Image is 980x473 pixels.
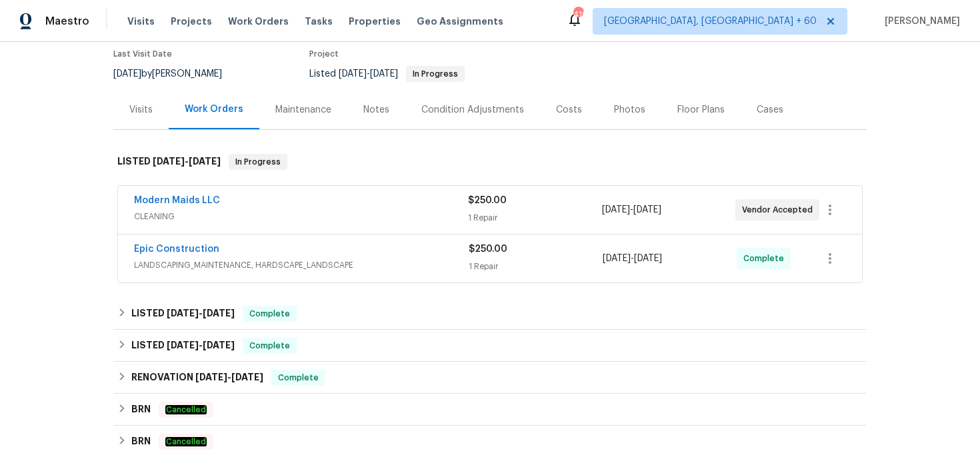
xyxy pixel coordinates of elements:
[134,210,468,223] span: CLEANING
[203,308,235,318] span: [DATE]
[131,402,151,418] h6: BRN
[363,103,389,117] div: Notes
[113,69,141,79] span: [DATE]
[603,252,662,265] span: -
[407,70,463,78] span: In Progress
[743,252,789,265] span: Complete
[468,196,507,205] span: $250.00
[134,196,220,205] a: Modern Maids LLC
[556,103,582,117] div: Costs
[203,340,235,350] span: [DATE]
[113,394,867,426] div: BRN Cancelled
[185,103,243,116] div: Work Orders
[633,205,661,215] span: [DATE]
[165,437,207,446] em: Cancelled
[573,8,583,21] div: 419
[129,103,153,117] div: Visits
[113,330,867,362] div: LISTED [DATE]-[DATE]Complete
[677,103,725,117] div: Floor Plans
[421,103,524,117] div: Condition Adjustments
[113,426,867,458] div: BRN Cancelled
[113,50,172,58] span: Last Visit Date
[634,254,662,263] span: [DATE]
[468,211,601,225] div: 1 Repair
[603,254,631,263] span: [DATE]
[131,434,151,450] h6: BRN
[370,69,398,79] span: [DATE]
[602,203,661,217] span: -
[231,372,263,382] span: [DATE]
[131,370,263,386] h6: RENOVATION
[309,50,339,58] span: Project
[134,244,219,254] a: Epic Construction
[742,203,818,217] span: Vendor Accepted
[189,157,221,166] span: [DATE]
[305,17,333,26] span: Tasks
[757,103,783,117] div: Cases
[602,205,630,215] span: [DATE]
[127,15,155,28] span: Visits
[604,15,817,28] span: [GEOGRAPHIC_DATA], [GEOGRAPHIC_DATA] + 60
[117,154,221,170] h6: LISTED
[45,15,89,28] span: Maestro
[339,69,367,79] span: [DATE]
[113,298,867,330] div: LISTED [DATE]-[DATE]Complete
[167,340,199,350] span: [DATE]
[134,258,469,272] span: LANDSCAPING_MAINTENANCE, HARDSCAPE_LANDSCAPE
[153,157,185,166] span: [DATE]
[469,244,507,254] span: $250.00
[244,307,295,320] span: Complete
[131,306,235,322] h6: LISTED
[195,372,263,382] span: -
[230,155,286,169] span: In Progress
[153,157,221,166] span: -
[349,15,401,28] span: Properties
[879,15,960,28] span: [PERSON_NAME]
[113,141,867,183] div: LISTED [DATE]-[DATE]In Progress
[167,340,235,350] span: -
[167,308,235,318] span: -
[228,15,289,28] span: Work Orders
[244,339,295,352] span: Complete
[195,372,227,382] span: [DATE]
[131,338,235,354] h6: LISTED
[339,69,398,79] span: -
[469,260,603,273] div: 1 Repair
[614,103,645,117] div: Photos
[171,15,212,28] span: Projects
[309,69,465,79] span: Listed
[165,405,207,414] em: Cancelled
[167,308,199,318] span: [DATE]
[273,371,324,384] span: Complete
[113,362,867,394] div: RENOVATION [DATE]-[DATE]Complete
[417,15,503,28] span: Geo Assignments
[113,66,238,82] div: by [PERSON_NAME]
[275,103,331,117] div: Maintenance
